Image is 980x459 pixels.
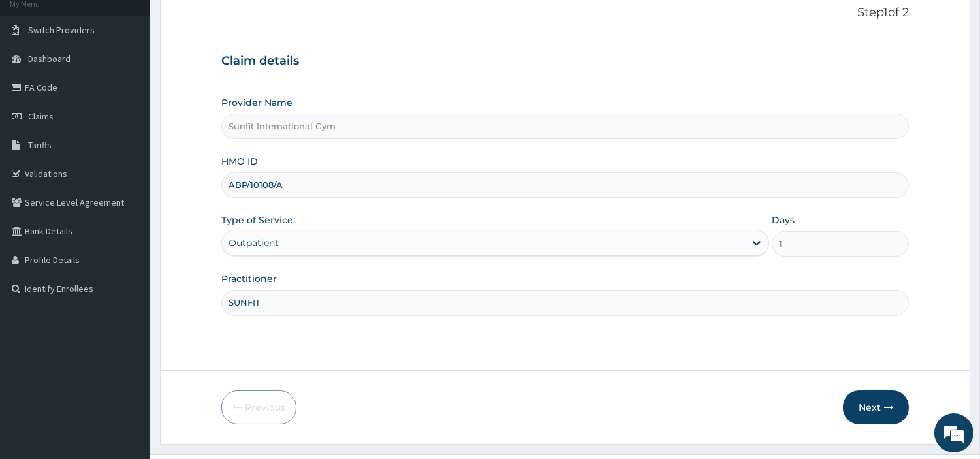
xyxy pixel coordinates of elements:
label: HMO ID [221,155,258,168]
label: Days [772,214,795,227]
label: Practitioner [221,272,277,285]
button: Next [843,390,909,424]
input: Enter Name [221,290,909,315]
textarea: Type your message and hit 'Enter' [7,314,249,360]
p: Step 1 of 2 [221,6,909,20]
label: Type of Service [221,214,293,227]
span: Tariffs [28,139,52,151]
span: Switch Providers [28,24,95,36]
div: Minimize live chat window [214,7,245,38]
input: Enter HMO ID [221,172,909,198]
button: Previous [221,390,296,424]
span: Dashboard [28,53,71,65]
label: Provider Name [221,96,292,109]
span: We're online! [76,143,180,275]
img: d_794563401_company_1708531726252_794563401 [24,65,53,98]
span: Claims [28,110,54,122]
div: Chat with us now [68,73,219,90]
h3: Claim details [221,54,909,69]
